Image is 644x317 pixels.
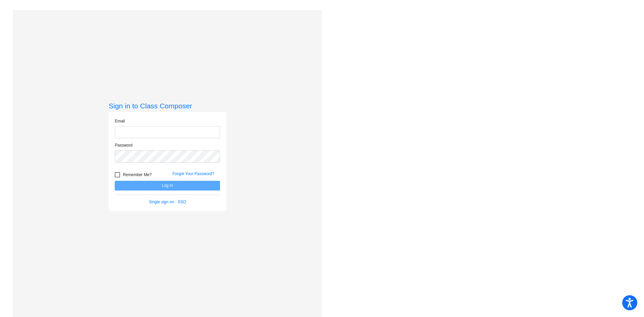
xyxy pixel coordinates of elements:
[109,102,226,110] h3: Sign in to Class Composer
[115,118,125,124] label: Email
[115,142,132,148] label: Password
[172,171,214,176] a: Forgot Your Password?
[149,200,186,204] a: Single sign on - SSO
[115,181,220,191] button: Log In
[123,171,152,179] span: Remember Me?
